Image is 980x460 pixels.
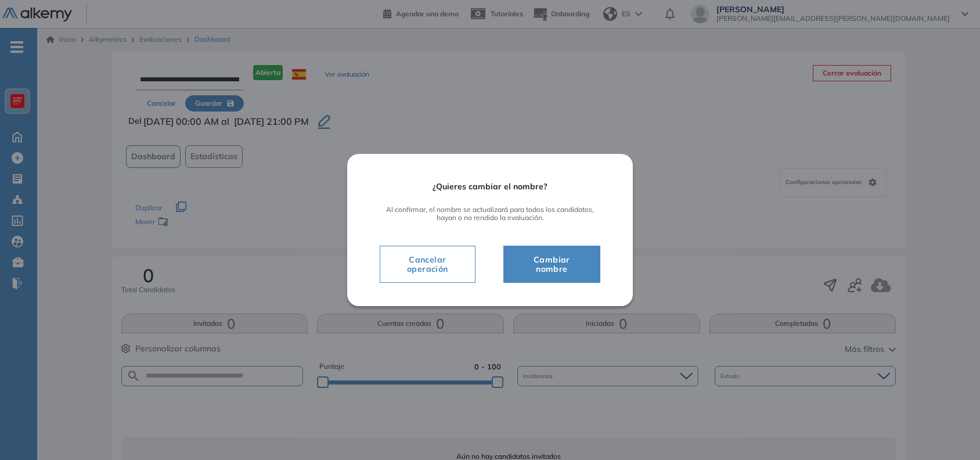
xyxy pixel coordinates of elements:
[390,253,466,276] span: Cancelar operación
[380,182,600,192] span: ¿Quieres cambiar el nombre?
[380,206,600,222] span: Al confirmar, el nombre se actualizará para todos los candidatos, hayan o no rendido la evaluación.
[503,246,600,283] button: Cambiar nombre
[518,253,586,276] span: Cambiar nombre
[380,246,475,283] button: Cancelar operación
